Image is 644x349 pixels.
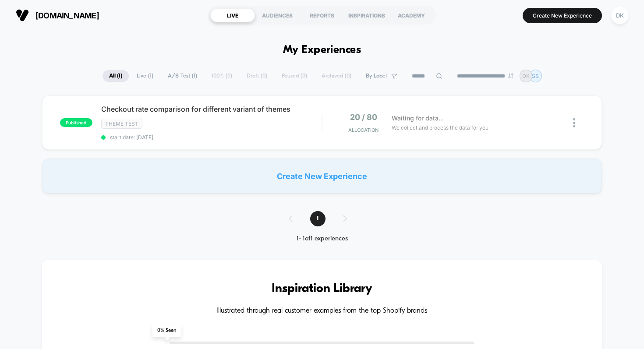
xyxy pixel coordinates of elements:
div: Create New Experience [42,159,602,194]
button: DK [609,7,631,25]
span: 20 / 80 [350,113,377,122]
div: REPORTS [300,8,344,22]
span: 1 [310,211,326,226]
button: Play, NEW DEMO 2025-VEED.mp4 [4,166,18,180]
p: DK [522,73,530,79]
span: A/B Test ( 1 ) [161,70,204,82]
h1: My Experiences [283,44,361,56]
span: Checkout rate comparison for different variant of themes [101,105,322,113]
div: AUDIENCES [255,8,300,22]
span: Live ( 1 ) [130,70,160,82]
span: Theme Test [101,119,142,129]
h3: Inspiration Library [68,282,576,296]
span: published [60,118,92,127]
span: Allocation [348,127,379,133]
button: Play, NEW DEMO 2025-VEED.mp4 [154,82,175,103]
div: DK [611,7,628,24]
span: All ( 1 ) [103,70,129,82]
div: LIVE [210,8,255,22]
span: 0 % Seen [152,324,181,337]
button: Create New Experience [523,8,602,23]
span: Waiting for data... [392,113,444,123]
span: By Label [366,73,387,79]
input: Volume [265,169,292,178]
span: [DOMAIN_NAME] [35,11,99,20]
p: SS [532,73,539,79]
span: start date: [DATE] [101,134,322,141]
div: ACADEMY [389,8,434,22]
input: Seek [7,155,324,163]
button: [DOMAIN_NAME] [13,8,102,22]
img: Visually logo [16,9,29,22]
span: We collect and process the data for you [392,123,488,132]
div: 1 - 1 of 1 experiences [280,235,364,243]
div: Current time [228,169,248,178]
img: close [573,118,575,127]
div: INSPIRATIONS [344,8,389,22]
img: end [508,73,513,78]
h4: Illustrated through real customer examples from the top Shopify brands [68,307,576,315]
